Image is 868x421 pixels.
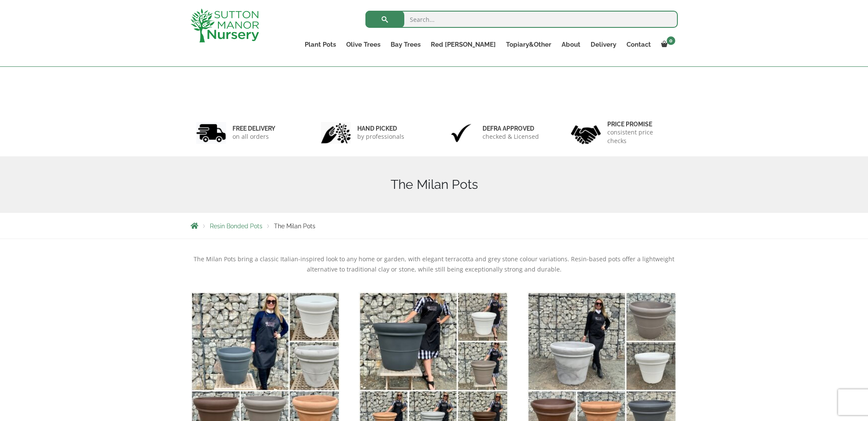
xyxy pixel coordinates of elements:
[426,39,501,51] a: Red [PERSON_NAME]
[483,125,539,132] h6: Defra approved
[341,39,385,51] a: Olive Trees
[556,39,586,51] a: About
[446,122,476,144] img: 3.jpg
[191,177,678,192] h1: The Milan Pots
[232,132,275,141] p: on all orders
[357,132,404,141] p: by professionals
[607,128,672,145] p: consistent price checks
[191,222,678,229] nav: Breadcrumbs
[656,39,678,51] a: 0
[667,36,675,45] span: 0
[274,223,315,230] span: The Milan Pots
[232,125,275,132] h6: FREE DELIVERY
[191,9,259,42] img: logo
[571,120,601,146] img: 4.jpg
[321,122,351,144] img: 2.jpg
[483,132,539,141] p: checked & Licensed
[607,120,672,128] h6: Price promise
[357,125,404,132] h6: hand picked
[621,39,656,51] a: Contact
[586,39,621,51] a: Delivery
[385,39,426,51] a: Bay Trees
[210,223,262,230] a: Resin Bonded Pots
[196,122,226,144] img: 1.jpg
[365,11,678,28] input: Search...
[300,39,341,51] a: Plant Pots
[501,39,556,51] a: Topiary&Other
[191,254,678,275] p: The Milan Pots bring a classic Italian-inspired look to any home or garden, with elegant terracot...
